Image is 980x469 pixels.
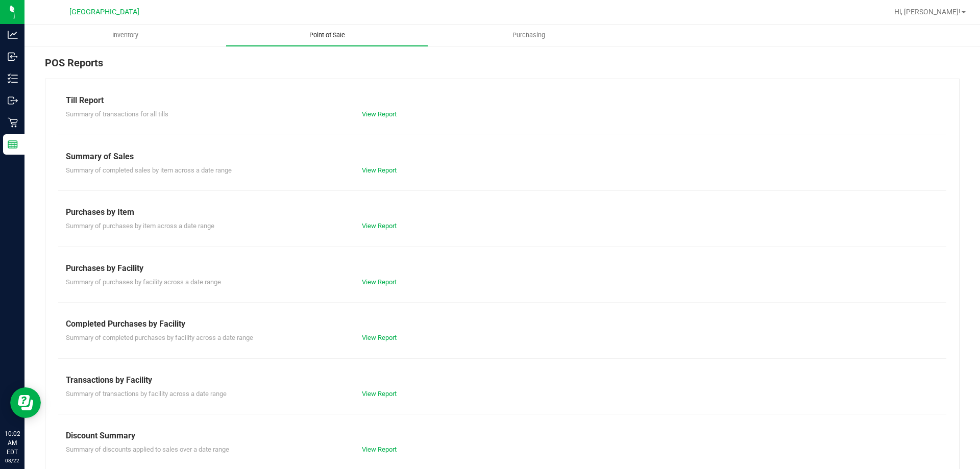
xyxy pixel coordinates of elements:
span: Summary of completed purchases by facility across a date range [66,334,253,341]
span: Summary of purchases by facility across a date range [66,278,221,286]
a: View Report [362,222,397,230]
span: [GEOGRAPHIC_DATA] [69,8,139,16]
span: Point of Sale [296,31,359,40]
span: Summary of completed sales by item across a date range [66,166,232,174]
a: View Report [362,334,397,341]
a: View Report [362,110,397,118]
a: Point of Sale [226,24,428,46]
div: Purchases by Facility [66,262,939,275]
div: Completed Purchases by Facility [66,318,939,330]
span: Inventory [99,31,152,40]
a: View Report [362,446,397,453]
div: Discount Summary [66,430,939,442]
div: Purchases by Item [66,206,939,218]
inline-svg: Reports [8,139,18,150]
div: Summary of Sales [66,151,939,163]
p: 10:02 AM EDT [5,429,20,457]
div: Till Report [66,94,939,107]
inline-svg: Retail [8,117,18,128]
span: Purchasing [499,31,559,40]
inline-svg: Outbound [8,95,18,106]
span: Summary of transactions for all tills [66,110,168,118]
span: Summary of transactions by facility across a date range [66,390,227,398]
span: Hi, [PERSON_NAME]! [894,8,961,16]
a: Purchasing [428,24,629,46]
a: View Report [362,390,397,398]
span: Summary of discounts applied to sales over a date range [66,446,229,453]
a: View Report [362,166,397,174]
iframe: Resource center [10,387,41,418]
div: Transactions by Facility [66,374,939,386]
inline-svg: Inbound [8,52,18,62]
div: POS Reports [45,55,960,79]
inline-svg: Analytics [8,30,18,40]
p: 08/22 [5,457,20,464]
a: Inventory [24,24,226,46]
inline-svg: Inventory [8,73,18,84]
span: Summary of purchases by item across a date range [66,222,214,230]
a: View Report [362,278,397,286]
